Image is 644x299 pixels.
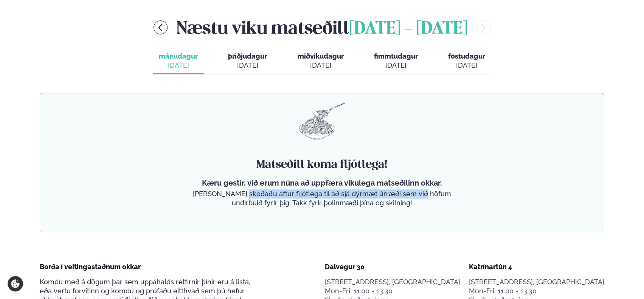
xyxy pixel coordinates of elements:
[374,52,417,60] span: fimmtudagur
[154,20,168,34] button: menu-btn-left
[40,263,141,271] span: Borða í veitingastaðnum okkar
[190,178,454,187] p: Kæru gestir, við erum núna að uppfæra vikulega matseðilinn okkar.
[222,49,273,74] button: þriðjudagur [DATE]
[8,276,23,291] a: Cookie settings
[153,49,204,74] button: mánudagur [DATE]
[469,287,604,296] div: Mon-Fri: 11:00 - 13:30
[469,277,604,287] p: [STREET_ADDRESS], [GEOGRAPHIC_DATA]
[190,189,454,208] p: [PERSON_NAME] skoðaðu aftur fljótlega til að sjá dýrmæt úrræði sem við höfum undirbúið fyrir þig....
[448,61,485,70] div: [DATE]
[228,61,267,70] div: [DATE]
[228,52,267,60] span: þriðjudagur
[442,49,491,74] button: föstudagur [DATE]
[177,15,467,40] h2: Næstu viku matseðill
[349,21,467,37] span: [DATE] - [DATE]
[368,49,424,74] button: fimmtudagur [DATE]
[325,262,460,271] div: Dalvegur 30
[469,262,604,271] div: Katrínartún 4
[325,277,460,287] p: [STREET_ADDRESS], [GEOGRAPHIC_DATA]
[291,49,349,74] button: miðvikudagur [DATE]
[325,287,460,296] div: Mon-Fri: 11:00 - 13:30
[190,157,454,172] h4: Matseðill koma fljótlega!
[476,20,490,34] button: menu-btn-right
[159,52,198,60] span: mánudagur
[374,61,417,70] div: [DATE]
[297,61,343,70] div: [DATE]
[448,52,485,60] span: föstudagur
[297,52,343,60] span: miðvikudagur
[299,102,345,139] img: pasta
[159,61,198,70] div: [DATE]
